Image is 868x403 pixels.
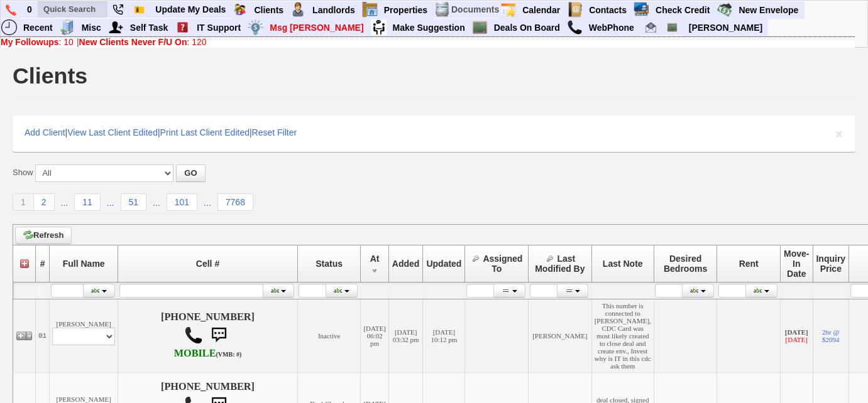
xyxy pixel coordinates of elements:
[667,22,678,33] img: chalkboard.png
[786,336,808,343] font: [DATE]
[63,259,105,269] span: Full Name
[134,4,145,15] img: Bookmark.png
[1,37,74,47] a: My Followups: 10
[371,19,387,35] img: su2.jpg
[1,19,17,35] img: recent.png
[197,195,217,211] a: ...
[67,127,158,137] a: View Last Client Edited
[206,323,231,348] img: sms.png
[434,2,450,18] img: docs.png
[13,65,87,87] h1: Clients
[196,259,219,269] span: Cell #
[217,193,253,211] a: 7768
[1,37,59,47] b: My Followups
[567,2,583,18] img: contact.png
[13,193,34,211] a: 1
[160,127,250,137] a: Print Last Client Edited
[13,116,855,152] div: | | |
[146,195,167,211] a: ...
[36,245,50,282] th: #
[36,299,50,372] td: 01
[307,2,361,18] a: Landlords
[733,2,804,18] a: New Envelope
[362,2,378,18] img: properties.png
[603,259,643,269] span: Last Note
[101,195,121,211] a: ...
[249,2,289,18] a: Clients
[38,1,107,17] input: Quick Search
[6,4,16,16] img: phone.png
[25,127,65,137] a: Add Client
[483,254,522,274] span: Assigned To
[784,249,809,279] span: Move-In Date
[316,259,343,269] span: Status
[167,193,197,211] a: 101
[297,299,361,372] td: Inactive
[785,328,808,336] b: [DATE]
[388,299,423,372] td: [DATE] 03:32 pm
[567,19,583,35] img: call.png
[634,2,649,18] img: creditreport.png
[591,299,654,372] td: This number is connected to [PERSON_NAME], CDC Card was most likely created to close deal and cre...
[651,2,715,18] a: Check Credit
[113,4,123,15] img: phone22.png
[489,19,566,36] a: Deals On Board
[290,2,306,18] img: landlord.png
[184,326,203,345] img: call.png
[22,1,38,18] a: 0
[216,351,242,358] font: (VMB: #)
[684,19,767,36] a: [PERSON_NAME]
[1,37,855,47] div: |
[18,19,58,36] a: Recent
[270,23,363,33] font: Msg [PERSON_NAME]
[55,195,75,211] a: ...
[50,299,118,372] td: [PERSON_NAME]
[816,254,846,274] span: Inquiry Price
[176,164,205,182] button: GO
[34,193,55,211] a: 2
[121,193,147,211] a: 51
[739,259,759,269] span: Rent
[517,2,566,18] a: Calendar
[379,2,433,18] a: Properties
[388,19,471,36] a: Make Suggestion
[529,299,592,372] td: [PERSON_NAME]
[717,2,732,18] img: gmoney.png
[13,167,33,178] label: Show
[664,254,707,274] span: Desired Bedrooms
[79,37,207,47] a: New Clients Never F/U On: 120
[174,348,242,359] b: AT&T Wireless
[74,193,101,211] a: 11
[79,37,187,47] b: New Clients Never F/U On
[426,259,461,269] span: Updated
[584,19,640,36] a: WebPhone
[500,2,516,18] img: appt_icon.png
[174,348,216,359] font: MOBILE
[370,254,380,264] span: At
[535,254,585,274] span: Last Modified By
[423,299,465,372] td: [DATE] 10:12 pm
[15,227,72,244] a: Refresh
[472,19,488,35] img: chalkboard.png
[150,1,231,18] a: Update My Deals
[584,2,632,18] a: Contacts
[265,19,369,36] a: Msg [PERSON_NAME]
[252,127,297,137] a: Reset Filter
[646,22,656,33] img: Renata@HomeSweetHomeProperties.com
[121,311,295,360] h4: [PHONE_NUMBER]
[451,1,500,18] td: Documents
[361,299,388,372] td: [DATE] 06:02 pm
[392,259,420,269] span: Added
[822,328,840,343] a: 2br @ $2094
[232,2,248,18] img: clients.png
